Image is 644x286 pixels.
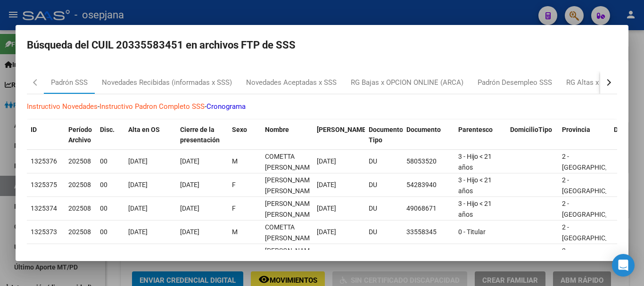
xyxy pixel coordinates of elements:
datatable-header-cell: DomicilioTipo [506,120,558,151]
datatable-header-cell: Parentesco [454,120,506,151]
span: 1325374 [31,204,57,212]
span: Provincia [562,126,590,133]
span: 2 - [GEOGRAPHIC_DATA] [562,247,626,265]
span: 1325375 [31,181,57,188]
span: [DATE] [180,204,199,212]
div: Open Intercom Messenger [612,254,635,277]
span: [DATE] [180,228,199,236]
span: Disc. [100,126,115,133]
a: Instructivo Padron Completo SSS [99,102,205,111]
h2: Búsqueda del CUIL 20335583451 en archivos FTP de SSS [27,36,617,54]
span: [DATE] [180,181,199,188]
span: Alta en OS [128,126,160,133]
span: COMETTA ISAIAS NAHUM [265,153,315,171]
a: Cronograma [206,102,246,111]
div: 58053520 [406,156,451,167]
span: COMETTA GUSTAVO FABIAN [265,223,315,242]
span: DomicilioTipo [510,126,552,133]
datatable-header-cell: Documento [403,120,454,151]
div: 33558345 [406,227,451,237]
span: F [232,181,236,188]
span: F [232,204,236,212]
span: [PERSON_NAME]. [317,126,370,133]
a: Instructivo Novedades [27,102,98,111]
span: [DATE] [317,157,336,165]
datatable-header-cell: Disc. [96,120,124,151]
span: COMETTA ANGELINA SOLEDAD [265,176,315,195]
span: 2 - [GEOGRAPHIC_DATA] [562,200,626,218]
span: 3 - Hijo < 21 años [458,200,492,218]
p: - - [27,101,617,112]
div: DU [369,156,399,167]
span: 202508 [68,204,91,212]
div: Padrón SSS [51,77,88,88]
div: 00 [100,180,121,190]
div: DU [369,227,399,237]
span: [DATE] [128,228,148,236]
datatable-header-cell: Provincia [558,120,610,151]
span: [DATE] [128,181,148,188]
span: Documento Tipo [369,126,403,144]
div: DU [369,180,399,190]
span: [DATE] [180,157,199,165]
span: [DATE] [128,204,148,212]
span: Parentesco [458,126,493,133]
span: Cierre de la presentación [180,126,220,144]
span: Sexo [232,126,247,133]
datatable-header-cell: Nombre [261,120,313,151]
div: 54283940 [406,180,451,190]
span: 3 - Hijo < 21 años [458,153,492,171]
div: Padrón Desempleo SSS [478,77,552,88]
datatable-header-cell: Fecha Nac. [313,120,365,151]
span: 2 - [GEOGRAPHIC_DATA] [562,223,626,242]
span: 1325373 [31,228,57,236]
span: 2 - [GEOGRAPHIC_DATA] [562,153,626,171]
div: Novedades Aceptadas x SSS [246,77,337,88]
span: 3 - Hijo < 21 años [458,176,492,195]
span: [DATE] [317,228,336,236]
span: Nombre [265,126,289,133]
datatable-header-cell: Cierre de la presentación [176,120,228,151]
div: DU [369,203,399,214]
span: ID [31,126,37,133]
span: MONTES YESICA SOLEDAD [265,247,315,265]
datatable-header-cell: Período Archivo [65,120,96,151]
div: 49068671 [406,203,451,214]
span: COMETTA SELENA ARIADNA [265,200,315,218]
span: M [232,228,238,236]
span: [DATE] [317,204,336,212]
span: 202508 [68,228,91,236]
div: 00 [100,156,121,167]
span: Documento [406,126,441,133]
div: RG Bajas x OPCION ONLINE (ARCA) [351,77,463,88]
span: Período Archivo [68,126,92,144]
datatable-header-cell: ID [27,120,65,151]
span: M [232,157,238,165]
div: Novedades Recibidas (informadas x SSS) [102,77,232,88]
span: [DATE] [317,181,336,188]
span: 1325376 [31,157,57,165]
datatable-header-cell: Documento Tipo [365,120,403,151]
span: 2 - [GEOGRAPHIC_DATA] [562,176,626,195]
span: 202508 [68,157,91,165]
div: 00 [100,203,121,214]
datatable-header-cell: Alta en OS [124,120,176,151]
datatable-header-cell: Sexo [228,120,261,151]
span: [DATE] [128,157,148,165]
div: 00 [100,227,121,237]
span: 202508 [68,181,91,188]
span: 0 - Titular [458,228,486,236]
